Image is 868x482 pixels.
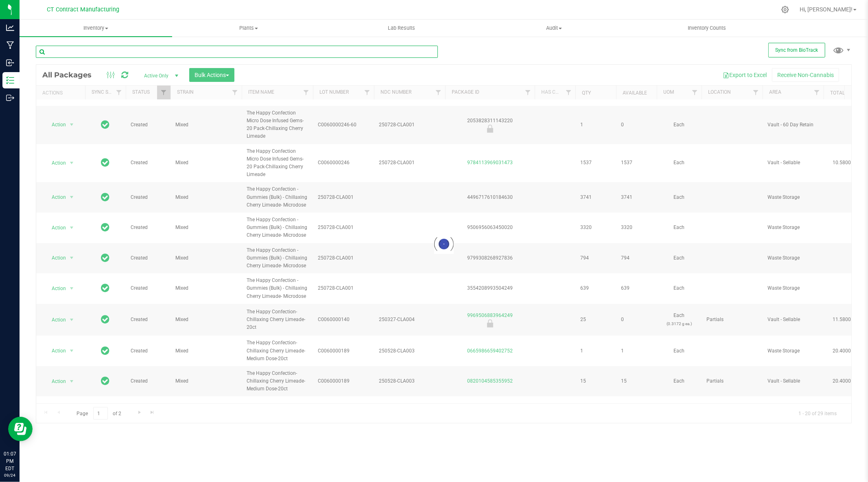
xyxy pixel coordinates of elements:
a: Inventory [20,20,172,37]
inline-svg: Manufacturing [6,41,14,49]
p: 01:07 PM EDT [4,450,16,472]
p: 09/24 [4,472,16,478]
inline-svg: Analytics [6,24,14,32]
inline-svg: Inventory [6,76,14,84]
a: Inventory Counts [630,20,783,37]
input: Search Package ID, Item Name, SKU, Lot or Part Number... [36,46,438,58]
span: Inventory [20,24,172,32]
span: Hi, [PERSON_NAME]! [800,6,853,13]
span: Lab Results [377,24,426,32]
div: Manage settings [780,6,790,13]
a: Plants [172,20,325,37]
a: Lab Results [325,20,478,37]
span: Sync from BioTrack [776,47,818,53]
inline-svg: Outbound [6,94,14,102]
span: Plants [173,24,324,32]
span: CT Contract Manufacturing [47,6,119,13]
inline-svg: Inbound [6,59,14,67]
a: Audit [478,20,630,37]
button: Sync from BioTrack [768,43,825,57]
span: Inventory Counts [677,24,737,32]
span: Audit [478,24,630,32]
iframe: Resource center [8,417,33,441]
